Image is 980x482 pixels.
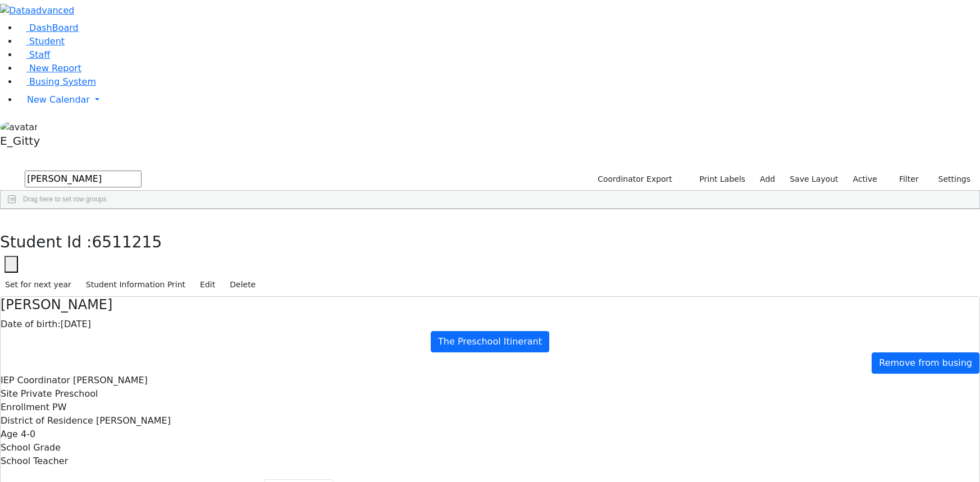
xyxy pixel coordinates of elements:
[1,455,68,468] label: School Teacher
[27,94,90,105] span: New Calendar
[686,171,750,188] button: Print Labels
[1,414,93,428] label: District of Residence
[195,276,220,293] button: Edit
[225,276,261,293] button: Delete
[1,428,18,441] label: Age
[29,76,96,87] span: Busing System
[590,171,677,188] button: Coordinator Export
[924,171,976,188] button: Settings
[18,89,980,111] a: New Calendar
[29,22,79,33] span: DashBoard
[73,375,148,385] span: [PERSON_NAME]
[18,63,81,74] a: New Report
[885,171,924,188] button: Filter
[18,76,96,87] a: Busing System
[92,233,162,251] span: 6511215
[18,36,65,47] a: Student
[96,415,171,426] span: [PERSON_NAME]
[1,441,61,455] label: School Grade
[785,171,843,188] button: Save Layout
[1,374,70,387] label: IEP Coordinator
[848,171,882,188] label: Active
[872,352,979,374] a: Remove from busing
[21,388,98,399] span: Private Preschool
[755,171,780,188] a: Add
[1,387,18,401] label: Site
[81,276,190,293] button: Student Information Print
[18,22,79,33] a: DashBoard
[29,63,81,74] span: New Report
[1,318,979,331] div: [DATE]
[431,331,549,352] a: The Preschool Itinerant
[1,318,61,331] label: Date of birth:
[29,49,50,60] span: Staff
[25,171,142,187] input: Search
[21,429,35,439] span: 4-0
[1,401,49,414] label: Enrollment
[52,402,66,412] span: PW
[29,36,65,47] span: Student
[23,195,107,203] span: Drag here to set row groups
[879,357,972,368] span: Remove from busing
[1,297,979,313] h4: [PERSON_NAME]
[18,49,50,60] a: Staff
